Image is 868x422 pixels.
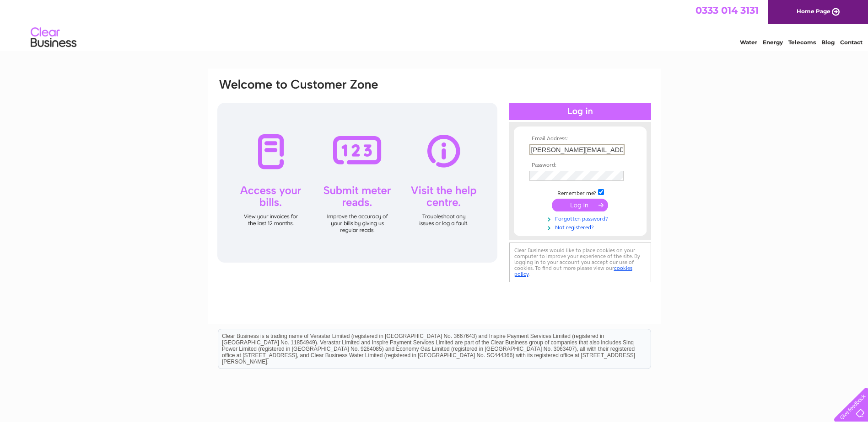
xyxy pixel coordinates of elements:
[840,39,863,46] a: Contact
[552,199,608,211] input: Submit
[527,188,633,197] td: Remember me?
[788,39,816,46] a: Telecoms
[821,39,835,46] a: Blog
[527,136,633,142] th: Email Address:
[763,39,783,46] a: Energy
[514,265,632,277] a: cookies policy
[529,222,633,231] a: Not registered?
[218,5,651,44] div: Clear Business is a trading name of Verastar Limited (registered in [GEOGRAPHIC_DATA] No. 3667643...
[527,162,633,169] th: Password:
[509,243,651,282] div: Clear Business would like to place cookies on your computer to improve your experience of the sit...
[695,5,759,16] a: 0333 014 3131
[529,214,633,222] a: Forgotten password?
[740,39,757,46] a: Water
[30,24,77,52] img: logo.png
